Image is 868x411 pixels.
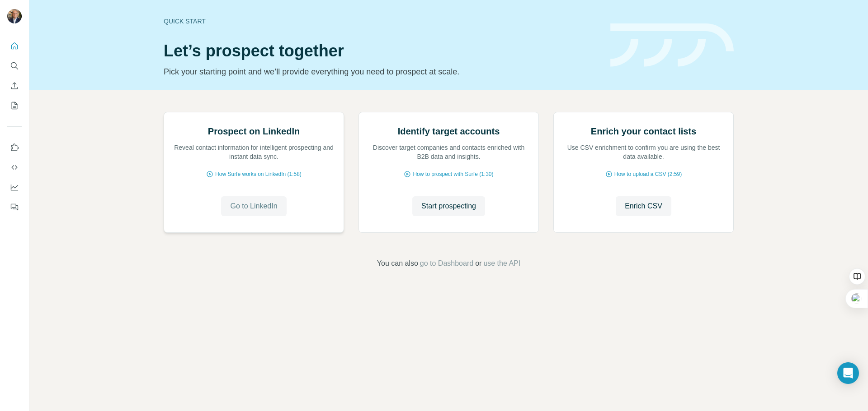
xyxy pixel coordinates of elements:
[221,196,286,216] button: Go to LinkedIn
[421,201,476,212] span: Start prospecting
[7,139,22,156] button: Use Surfe on LinkedIn
[413,170,493,178] span: How to prospect with Surfe (1:30)
[7,159,22,175] button: Use Surfe API
[625,201,662,212] span: Enrich CSV
[173,143,335,161] p: Reveal contact information for intelligent prospecting and instant data sync.
[610,23,734,67] img: banner
[7,97,22,114] button: My lists
[398,125,500,138] h2: Identify target accounts
[208,125,300,138] h2: Prospect on LinkedIn
[837,362,859,384] div: Open Intercom Messenger
[164,42,599,60] h1: Let’s prospect together
[377,258,418,269] span: You can also
[420,258,473,269] button: go to Dashboard
[368,143,529,161] p: Discover target companies and contacts enriched with B2B data and insights.
[7,58,22,74] button: Search
[215,170,302,178] span: How Surfe works on LinkedIn (1:58)
[7,38,22,54] button: Quick start
[7,199,22,215] button: Feedback
[616,196,671,216] button: Enrich CSV
[475,258,481,269] span: or
[412,196,485,216] button: Start prospecting
[591,125,696,138] h2: Enrich your contact lists
[7,9,22,23] img: Avatar
[614,170,682,178] span: How to upload a CSV (2:59)
[563,143,724,161] p: Use CSV enrichment to confirm you are using the best data available.
[7,179,22,195] button: Dashboard
[164,65,599,78] p: Pick your starting point and we’ll provide everything you need to prospect at scale.
[483,258,520,269] button: use the API
[230,201,277,212] span: Go to LinkedIn
[7,78,22,94] button: Enrich CSV
[164,17,599,26] div: Quick start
